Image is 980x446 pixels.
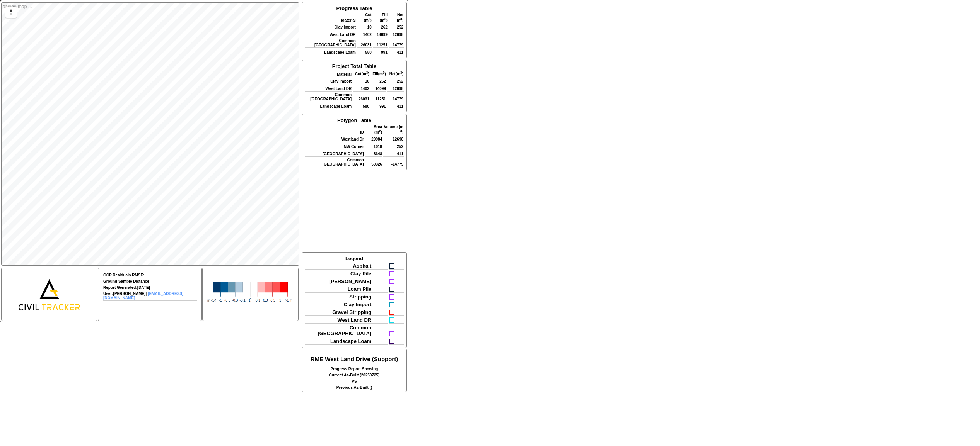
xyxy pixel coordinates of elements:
[103,292,183,300] span: [EMAIL_ADDRESS][DOMAIN_NAME]
[370,85,386,92] td: 14099
[305,317,372,324] td: West Land DR
[305,158,364,167] td: Common [GEOGRAPHIC_DATA]
[373,24,388,30] td: 262
[357,12,372,23] th: Cut ( m )
[305,143,364,149] td: NW Corner
[305,85,352,92] td: West Land DR
[365,143,382,149] td: 1018
[305,49,356,55] td: Landscape Loam
[383,143,404,149] td: 252
[353,92,370,102] td: 26031
[305,124,364,135] th: ID
[400,129,402,133] sup: 3
[305,24,356,30] td: Clay Import
[305,150,364,157] td: [GEOGRAPHIC_DATA]
[103,285,150,290] b: Report Generated: [DATE]
[353,70,370,76] th: Cut( m )
[305,103,352,109] td: Landscape Loam
[305,12,356,23] th: Material
[387,78,404,84] td: 252
[387,92,404,102] td: 14779
[384,17,386,21] sup: 3
[19,279,80,310] img: logo-large_new.b242f8df.png
[383,124,404,135] th: Volume ( m )
[305,5,404,12] th: Progress Table
[103,273,145,277] b: GCP Residuals RMSE:
[373,12,388,23] th: Fill ( m )
[366,71,368,75] sup: 3
[1,2,299,266] div: loading map ...
[305,117,404,124] th: Polygon Table
[383,158,404,167] td: -14779
[305,309,372,316] td: Gravel Stripping
[305,278,372,285] td: [PERSON_NAME]
[389,24,404,30] td: 252
[383,150,404,157] td: 411
[305,70,352,76] th: Material
[387,103,404,109] td: 411
[379,129,381,133] sup: 2
[400,71,402,75] sup: 3
[357,24,372,30] td: 10
[389,12,404,23] th: Net ( m )
[389,38,404,48] td: 14779
[5,7,17,18] button: Reset bearing to north
[389,49,404,55] td: 411
[305,136,364,142] td: Westland Dr
[305,63,404,70] th: Project Total Table
[2,3,300,266] canvas: Map
[305,270,372,277] td: Clay Pile
[305,286,372,293] td: Loam Pile
[383,71,385,75] sup: 3
[370,103,386,109] td: 991
[365,150,382,157] td: 3648
[304,379,405,383] div: VS
[305,293,372,300] td: Stripping
[357,31,372,37] td: 1402
[305,255,404,262] th: Legend
[373,49,388,55] td: 991
[373,38,388,48] td: 11251
[370,78,386,84] td: 262
[103,292,183,300] b: User: [PERSON_NAME] |
[370,92,386,102] td: 11251
[305,92,352,102] td: Common [GEOGRAPHIC_DATA]
[353,78,370,84] td: 10
[305,78,352,84] td: Clay Import
[304,367,405,371] div: Progress Report Showing
[304,385,405,390] div: Previous As-Built ( )
[365,136,382,142] td: 29984
[353,103,370,109] td: 580
[304,373,405,377] div: Current As-Built ( 20250725 )
[365,124,382,135] th: Area ( m )
[357,49,372,55] td: 580
[305,31,356,37] td: West Land DR
[387,70,404,76] th: Net( m )
[305,338,372,345] td: Landscape Loam
[370,70,386,76] th: Fill( m )
[389,31,404,37] td: 12698
[400,17,402,21] sup: 3
[103,279,150,283] b: Ground Sample Distance:
[305,324,372,337] td: Common [GEOGRAPHIC_DATA]
[365,158,382,167] td: 50326
[305,263,372,270] td: Asphalt
[369,17,370,21] sup: 3
[387,85,404,92] td: 12698
[305,38,356,48] td: Common [GEOGRAPHIC_DATA]
[373,31,388,37] td: 14099
[353,85,370,92] td: 1402
[383,136,404,142] td: 12698
[305,301,372,308] td: Clay Import
[357,38,372,48] td: 26031
[304,356,405,362] h2: RME West Land Drive (Support)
